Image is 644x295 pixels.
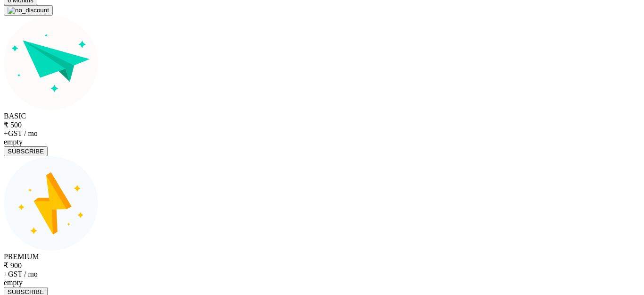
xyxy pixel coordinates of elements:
img: img [4,156,98,251]
img: img [4,16,98,110]
div: empty [4,138,640,146]
div: +GST / mo [4,129,640,138]
div: empty [4,278,640,287]
button: SUBSCRIBE [4,146,48,156]
div: ₹ 500 [4,120,640,129]
div: PREMIUM [4,253,640,261]
img: no_discount [8,7,49,14]
div: ₹ 900 [4,261,640,270]
div: +GST / mo [4,270,640,278]
div: BASIC [4,112,640,120]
